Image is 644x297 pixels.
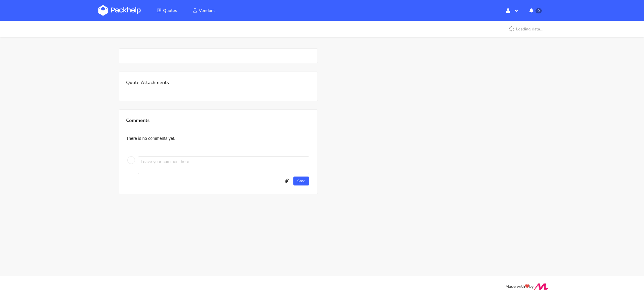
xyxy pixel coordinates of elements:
button: Send [293,177,309,185]
a: Vendors [185,5,222,16]
span: Quotes [163,8,177,13]
p: Loading data... [505,24,546,34]
a: Quotes [150,5,184,16]
p: Comments [126,117,310,124]
span: Vendors [199,8,215,13]
img: Dashboard [98,5,141,16]
span: 0 [535,8,542,13]
img: Move Closer [534,283,549,290]
p: There is no comments yet. [126,136,310,141]
p: Quote Attachments [126,79,310,87]
button: 0 [524,5,546,16]
div: Made with by [91,283,553,290]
